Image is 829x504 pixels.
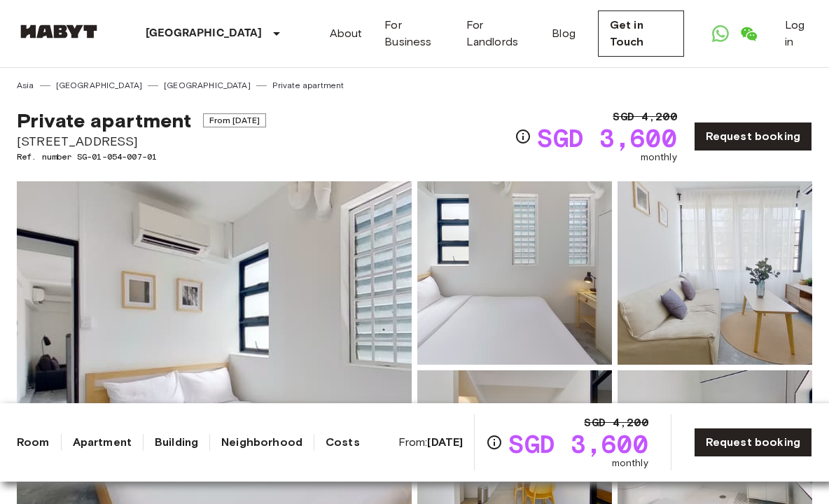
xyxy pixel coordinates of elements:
[164,79,251,92] a: [GEOGRAPHIC_DATA]
[706,20,734,48] a: Open WhatsApp
[552,25,576,42] a: Blog
[612,456,648,470] span: monthly
[515,128,531,145] svg: Check cost overview for full price breakdown. Please note that discounts apply to new joiners onl...
[203,113,267,127] span: From [DATE]
[427,435,463,449] b: [DATE]
[417,181,612,365] img: Picture of unit SG-01-054-007-01
[56,79,143,92] a: [GEOGRAPHIC_DATA]
[272,79,344,92] a: Private apartment
[221,434,302,451] a: Neighborhood
[384,17,443,50] a: For Business
[486,434,503,451] svg: Check cost overview for full price breakdown. Please note that discounts apply to new joiners onl...
[17,108,192,132] span: Private apartment
[146,25,263,42] p: [GEOGRAPHIC_DATA]
[73,434,132,451] a: Apartment
[398,435,464,450] span: From:
[466,17,530,50] a: For Landlords
[508,431,648,456] span: SGD 3,600
[17,24,101,38] img: Habyt
[17,150,266,163] span: Ref. number SG-01-054-007-01
[613,108,676,125] span: SGD 4,200
[17,434,50,451] a: Room
[694,122,812,151] a: Request booking
[330,25,363,42] a: About
[641,150,677,164] span: monthly
[694,428,812,457] a: Request booking
[785,17,813,50] a: Log in
[326,434,360,451] a: Costs
[598,10,684,57] a: Get in Touch
[17,79,34,92] a: Asia
[584,414,648,431] span: SGD 4,200
[734,20,762,48] a: Open WeChat
[537,125,676,150] span: SGD 3,600
[155,434,198,451] a: Building
[618,181,812,365] img: Picture of unit SG-01-054-007-01
[17,132,266,150] span: [STREET_ADDRESS]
